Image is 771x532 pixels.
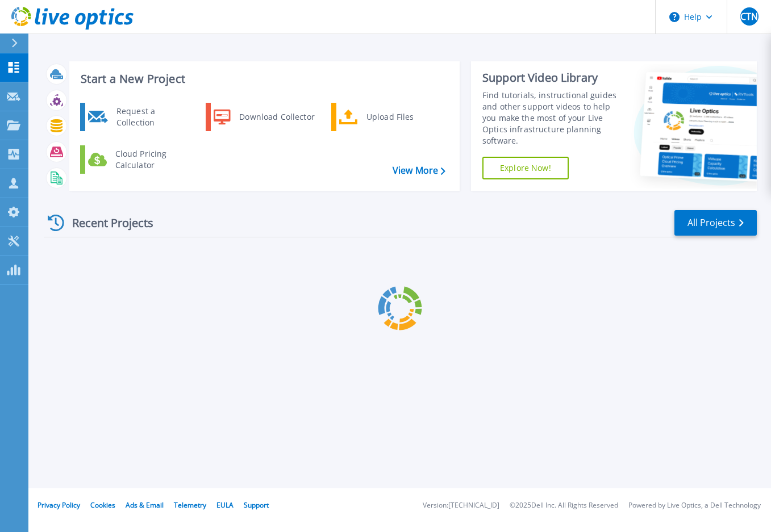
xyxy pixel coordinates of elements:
[216,500,234,510] a: EULA
[81,73,445,85] h3: Start a New Project
[482,157,569,179] a: Explore Now!
[37,500,80,510] a: Privacy Policy
[361,106,445,128] div: Upload Files
[393,165,445,176] a: View More
[80,103,197,131] a: Request a Collection
[44,209,169,237] div: Recent Projects
[510,502,618,509] li: © 2025 Dell Inc. All Rights Reserved
[110,148,194,171] div: Cloud Pricing Calculator
[111,106,194,128] div: Request a Collection
[80,145,197,174] a: Cloud Pricing Calculator
[628,502,761,509] li: Powered by Live Optics, a Dell Technology
[482,70,624,85] div: Support Video Library
[674,210,757,236] a: All Projects
[126,500,164,510] a: Ads & Email
[206,103,322,131] a: Download Collector
[174,500,206,510] a: Telemetry
[423,502,499,509] li: Version: [TECHNICAL_ID]
[90,500,115,510] a: Cookies
[234,106,319,128] div: Download Collector
[482,90,624,146] div: Find tutorials, instructional guides and other support videos to help you make the most of your L...
[331,103,448,131] a: Upload Files
[244,500,269,510] a: Support
[740,12,758,21] span: CTN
